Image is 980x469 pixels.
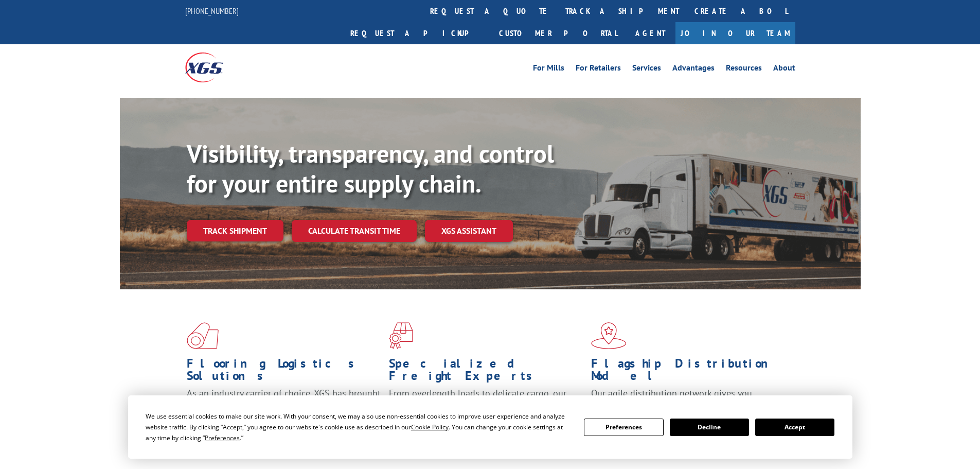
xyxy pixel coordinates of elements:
[591,387,780,411] span: Our agile distribution network gives you nationwide inventory management on demand.
[675,22,795,44] a: Join Our Team
[591,357,786,387] h1: Flagship Distribution Model
[533,64,564,75] a: For Mills
[187,357,381,387] h1: Flooring Logistics Solutions
[411,423,449,431] span: Cookie Policy
[128,395,852,459] div: Cookie Consent Prompt
[146,411,572,443] div: We use essential cookies to make our site work. With your consent, we may also use non-essential ...
[187,387,381,424] span: As an industry carrier of choice, XGS has brought innovation and dedication to flooring logistics...
[425,220,513,242] a: XGS ASSISTANT
[672,64,715,75] a: Advantages
[632,64,661,75] a: Services
[670,419,749,436] button: Decline
[389,387,583,433] p: From overlength loads to delicate cargo, our experienced staff knows the best way to move your fr...
[187,137,554,199] b: Visibility, transparency, and control for your entire supply chain.
[755,419,834,436] button: Accept
[205,433,240,442] span: Preferences
[726,64,762,75] a: Resources
[185,6,239,16] a: [PHONE_NUMBER]
[343,22,491,44] a: Request a pickup
[773,64,795,75] a: About
[389,322,413,349] img: xgs-icon-focused-on-flooring-red
[584,419,663,436] button: Preferences
[187,220,283,241] a: Track shipment
[292,220,417,242] a: Calculate transit time
[591,322,627,349] img: xgs-icon-flagship-distribution-model-red
[576,64,621,75] a: For Retailers
[389,357,583,387] h1: Specialized Freight Experts
[187,322,219,349] img: xgs-icon-total-supply-chain-intelligence-red
[491,22,625,44] a: Customer Portal
[625,22,675,44] a: Agent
